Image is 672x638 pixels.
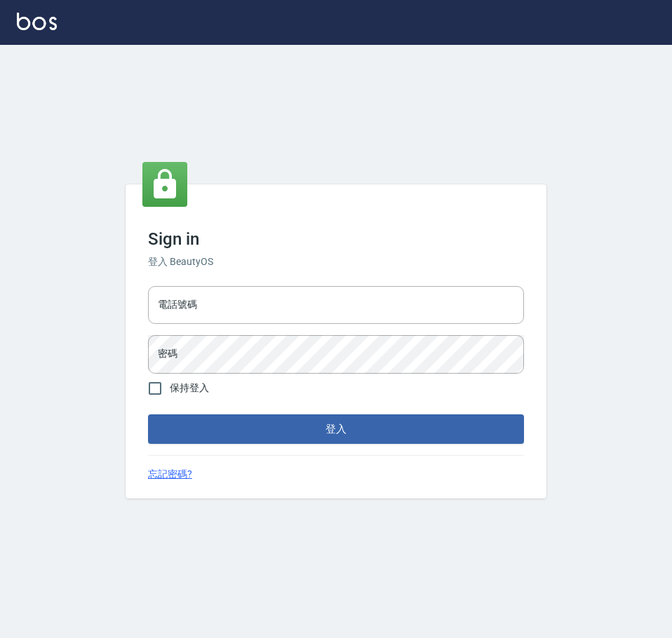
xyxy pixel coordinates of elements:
img: Logo [17,13,57,30]
button: 登入 [148,414,524,444]
span: 保持登入 [170,381,209,395]
h6: 登入 BeautyOS [148,254,524,269]
h3: Sign in [148,229,524,249]
a: 忘記密碼? [148,467,192,482]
